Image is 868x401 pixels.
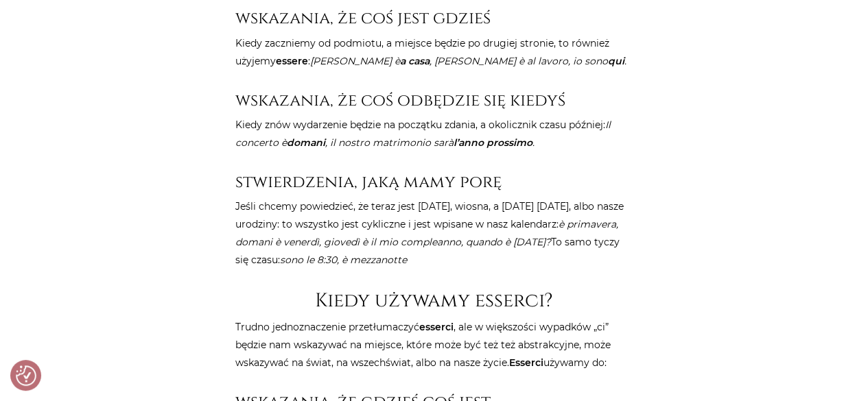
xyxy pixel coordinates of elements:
[276,55,308,67] strong: essere
[608,55,624,67] strong: qui
[235,318,633,372] p: Trudno jednoznaczenie przetłumaczyć , ale w większości wypadków „ci” będzie nam wskazywać na miej...
[235,197,633,269] p: Jeśli chcemy powiedzieć, że teraz jest [DATE], wiosna, a [DATE] [DATE], albo nasze urodziny: to w...
[235,289,633,313] h2: Kiedy używamy esserci?
[235,8,633,28] h3: wskazania, że coś jest gdzieś
[235,119,611,149] em: Il concerto è , il nostro matrimonio sarà .
[235,34,633,70] p: Kiedy zaczniemy od podmiotu, a miejsce będzie po drugiej stronie, to również użyjemy :
[287,136,325,149] strong: domani
[235,172,633,192] h3: stwierdzenia, jaką mamy porę
[454,136,532,149] strong: l’anno prossimo
[280,254,407,266] em: sono le 8:30, è mezzanotte
[16,365,36,386] button: Preferencje co do zgód
[16,365,36,386] img: Revisit consent button
[509,356,543,369] strong: Esserci
[235,90,633,110] h3: wskazania, że coś odbędzie się kiedyś
[419,321,454,333] strong: esserci
[235,116,633,151] p: Kiedy znów wydarzenie będzie na początku zdania, a okolicznik czasu później:
[310,55,626,67] em: [PERSON_NAME] è , [PERSON_NAME] è al lavoro, io sono .
[400,55,430,67] strong: a casa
